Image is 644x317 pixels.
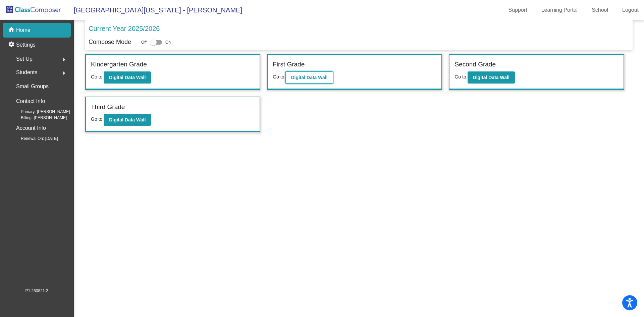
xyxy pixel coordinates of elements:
[16,54,33,64] span: Set Up
[273,74,285,80] span: Go to:
[10,136,58,142] span: Renewal On: [DATE]
[60,69,68,77] mat-icon: arrow_right
[16,123,46,133] p: Account Info
[454,74,467,80] span: Go to:
[16,82,49,91] p: Small Groups
[91,74,104,80] span: Go to:
[503,5,533,15] a: Support
[165,39,171,45] span: On
[8,26,16,34] mat-icon: home
[104,114,151,126] button: Digital Data Wall
[16,41,36,49] p: Settings
[109,117,146,122] b: Digital Data Wall
[291,75,327,80] b: Digital Data Wall
[141,39,147,45] span: Off
[617,5,644,15] a: Logout
[60,56,68,64] mat-icon: arrow_right
[91,102,125,112] label: Third Grade
[8,41,16,49] mat-icon: settings
[454,60,496,69] label: Second Grade
[67,5,242,15] span: [GEOGRAPHIC_DATA][US_STATE] - [PERSON_NAME]
[285,71,333,84] button: Digital Data Wall
[16,26,31,34] p: Home
[16,68,37,77] span: Students
[104,71,151,84] button: Digital Data Wall
[10,115,67,121] span: Billing: [PERSON_NAME]
[89,23,160,34] p: Current Year 2025/2026
[473,75,509,80] b: Digital Data Wall
[468,71,515,84] button: Digital Data Wall
[16,97,45,106] p: Contact Info
[10,109,70,115] span: Primary: [PERSON_NAME]
[109,75,146,80] b: Digital Data Wall
[91,116,104,122] span: Go to:
[586,5,613,15] a: School
[536,5,583,15] a: Learning Portal
[273,60,305,69] label: First Grade
[91,60,147,69] label: Kindergarten Grade
[89,38,131,47] p: Compose Mode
